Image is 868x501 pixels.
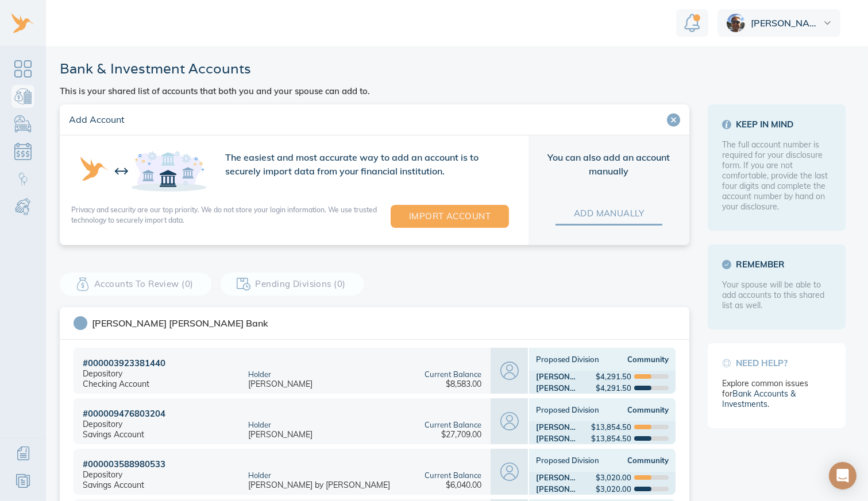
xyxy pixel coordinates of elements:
div: [PERSON_NAME] [536,372,576,381]
div: [PERSON_NAME] [536,473,576,482]
div: You can also add an account manually [534,141,684,187]
a: Child & Spousal Support [11,195,34,218]
div: $6,040.00 [446,480,481,490]
div: Holder [248,420,271,429]
a: Debts & Obligations [11,140,34,163]
div: [PERSON_NAME] [536,484,576,494]
div: Depository [83,368,122,379]
a: Child Custody & Parenting [11,168,34,191]
img: ee2a253455b5a1643214f6bbf30279a1 [727,14,745,32]
div: Explore common issues for . [722,378,831,409]
div: [PERSON_NAME] [536,434,576,443]
div: Holder [248,471,271,480]
div: Community [603,405,669,414]
span: [PERSON_NAME] [751,18,821,28]
div: $13,854.50 [591,422,631,432]
div: Open Intercom Messenger [829,462,857,490]
div: [PERSON_NAME] [248,379,313,389]
div: [PERSON_NAME] [536,422,576,432]
div: $27,709.00 [441,429,481,440]
div: Current Balance [425,370,481,379]
div: The full account number is required for your disclosure form. If you are not comfortable, provide... [722,139,831,212]
img: Notification [684,14,700,32]
div: $13,854.50 [591,434,631,443]
a: Additional Information [11,442,34,465]
a: Bank Accounts & Investments [722,389,796,409]
a: Bank Accounts & Investments [11,85,34,108]
a: Dashboard [11,57,34,80]
div: Privacy and security are our top priority. We do not store your login information. We use trusted... [71,205,391,228]
div: [PERSON_NAME] [536,383,576,393]
div: Community [603,355,669,364]
div: Current Balance [425,471,481,480]
div: $3,020.00 [596,473,631,482]
div: Proposed Division [536,405,603,414]
div: Proposed Division [536,456,603,465]
div: $3,020.00 [596,484,631,494]
span: Need help? [722,358,831,369]
button: Import Account [391,205,509,228]
img: dropdown.svg [824,21,831,25]
div: Depository [83,469,122,480]
h1: Bank & Investment Accounts [60,60,370,77]
span: Remember [722,259,831,270]
div: Community [603,456,669,465]
div: [PERSON_NAME] by [PERSON_NAME] [248,480,390,490]
img: plaid.svg [80,150,207,192]
div: # 000003588980533 [83,459,165,469]
button: add manually [555,203,662,226]
div: Savings Account [83,429,144,440]
div: Checking Account [83,379,149,389]
div: [PERSON_NAME] [248,429,313,440]
span: Keep in mind [722,119,831,130]
div: Depository [83,419,122,429]
div: $4,291.50 [596,372,631,381]
div: Current Balance [425,420,481,429]
div: [PERSON_NAME] [PERSON_NAME] Bank [92,317,268,329]
div: Savings Account [83,480,144,490]
div: Holder [248,370,271,379]
div: # 000003923381440 [83,358,165,368]
div: Proposed Division [536,355,603,364]
div: The easiest and most accurate way to add an account is to securely import data from your financia... [216,141,517,205]
a: Personal Possessions [11,112,34,135]
div: $4,291.50 [596,383,631,393]
a: Resources [11,469,34,492]
div: Your spouse will be able to add accounts to this shared list as well. [722,279,831,310]
div: # 000009476803204 [83,408,165,419]
span: add manually [574,206,644,221]
h3: This is your shared list of accounts that both you and your spouse can add to. [60,87,370,95]
span: Add Account [69,114,680,126]
div: $8,583.00 [446,379,481,389]
span: Import Account [409,209,491,224]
